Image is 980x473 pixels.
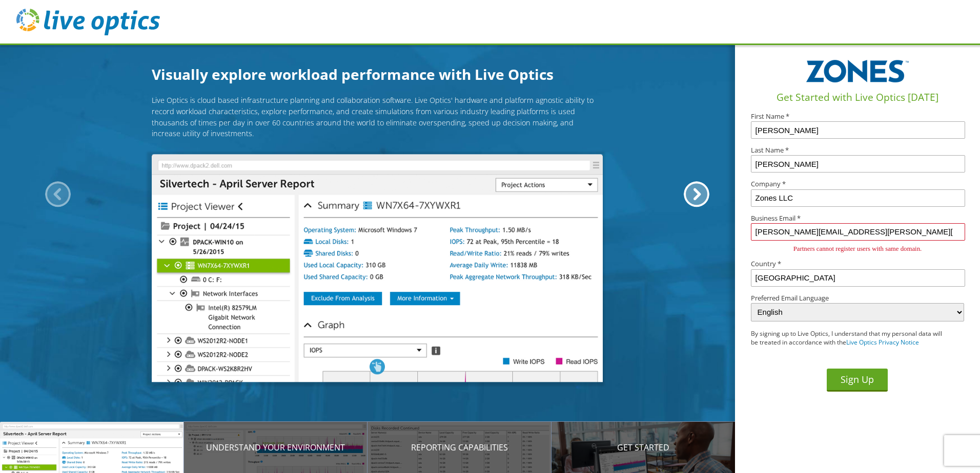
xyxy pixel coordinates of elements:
[16,9,160,35] img: live_optics_svg.svg
[751,215,964,222] label: Business Email *
[552,441,736,454] p: Get Started
[806,54,909,89] img: 9mj8bGQi+6MAAAAASUVORK5CYII=
[152,95,603,139] p: Live Optics is cloud based infrastructure planning and collaboration software. Live Optics' hardw...
[152,63,603,85] h1: Visually explore workload performance with Live Optics
[751,295,964,302] label: Preferred Email Language
[793,245,922,252] span: Partners cannot register users with same domain.
[846,338,919,347] a: Live Optics Privacy Notice
[751,261,964,267] label: Country *
[827,369,888,392] button: Sign Up
[184,441,368,454] p: Understand your environment
[739,90,976,105] h1: Get Started with Live Optics [DATE]
[367,441,552,454] p: Reporting Capabilities
[751,330,943,347] p: By signing up to Live Optics, I understand that my personal data will be treated in accordance wi...
[751,181,964,187] label: Company *
[751,113,964,120] label: First Name *
[152,154,603,382] img: Introducing Live Optics
[751,147,964,154] label: Last Name *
